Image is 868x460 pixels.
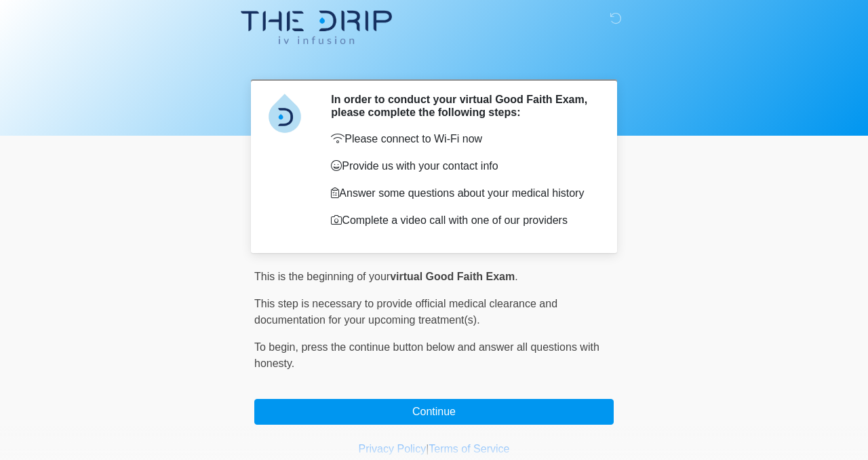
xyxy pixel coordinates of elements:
img: The Drip IV Infusion Logo [241,10,392,44]
button: Continue [254,399,614,425]
span: . [515,271,517,282]
p: Provide us with your contact info [331,158,593,174]
p: Complete a video call with one of our providers [331,212,593,229]
span: This is the beginning of your [254,271,390,282]
h2: In order to conduct your virtual Good Faith Exam, please complete the following steps: [331,93,593,119]
p: Please connect to Wi-Fi now [331,131,593,147]
img: Agent Avatar [264,93,305,134]
p: Answer some questions about your medical history [331,185,593,202]
a: Privacy Policy [359,443,427,455]
span: To begin, [254,341,301,353]
span: This step is necessary to provide official medical clearance and documentation for your upcoming ... [254,298,557,326]
a: Terms of Service [429,443,509,455]
span: press the continue button below and answer all questions with honesty. [254,341,599,369]
a: | [426,443,429,455]
strong: virtual Good Faith Exam [390,271,515,282]
h1: ‎ ‎ ‎ [244,49,624,74]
